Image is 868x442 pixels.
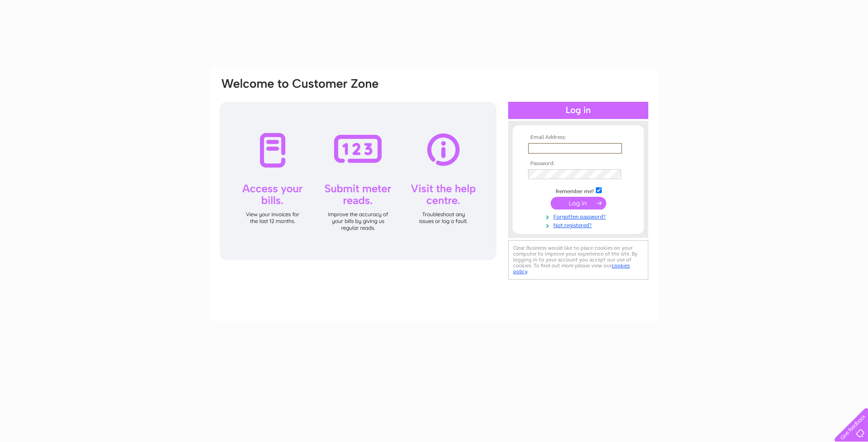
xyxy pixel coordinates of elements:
[528,220,631,229] a: Not registered?
[528,212,631,220] a: Forgotten password?
[508,240,648,280] div: Clear Business would like to place cookies on your computer to improve your experience of the sit...
[551,197,606,209] input: Submit
[526,186,631,195] td: Remember me?
[526,161,631,167] th: Password:
[513,262,630,275] a: cookies policy
[526,134,631,141] th: Email Address:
